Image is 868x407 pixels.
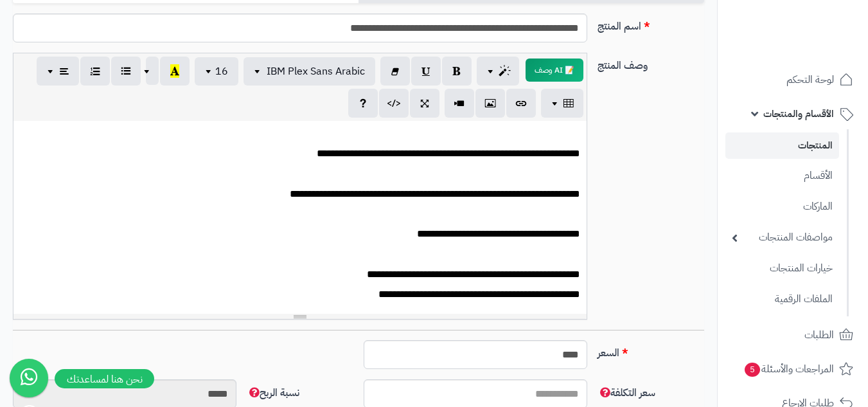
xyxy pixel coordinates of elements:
[267,64,365,79] span: IBM Plex Sans Arabic
[743,360,834,378] span: المراجعات والأسئلة
[526,59,583,82] button: 📝 AI وصف
[725,320,860,350] a: الطلبات
[763,105,834,123] span: الأقسام والمنتجات
[592,14,709,34] label: اسم المنتج
[247,385,299,401] span: نسبة الربح
[725,354,860,384] a: المراجعات والأسئلة5
[195,57,238,86] button: 16
[598,385,655,401] span: سعر التكلفة
[725,64,860,95] a: لوحة التحكم
[592,53,709,73] label: وصف المنتج
[725,132,839,159] a: المنتجات
[725,285,839,313] a: الملفات الرقمية
[725,224,839,251] a: مواصفات المنتجات
[215,64,228,79] span: 16
[244,57,375,86] button: IBM Plex Sans Arabic
[745,362,761,377] span: 5
[786,71,834,89] span: لوحة التحكم
[804,326,834,344] span: الطلبات
[592,340,709,361] label: السعر
[725,255,839,282] a: خيارات المنتجات
[725,193,839,221] a: الماركات
[725,162,839,190] a: الأقسام
[781,27,856,54] img: logo-2.png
